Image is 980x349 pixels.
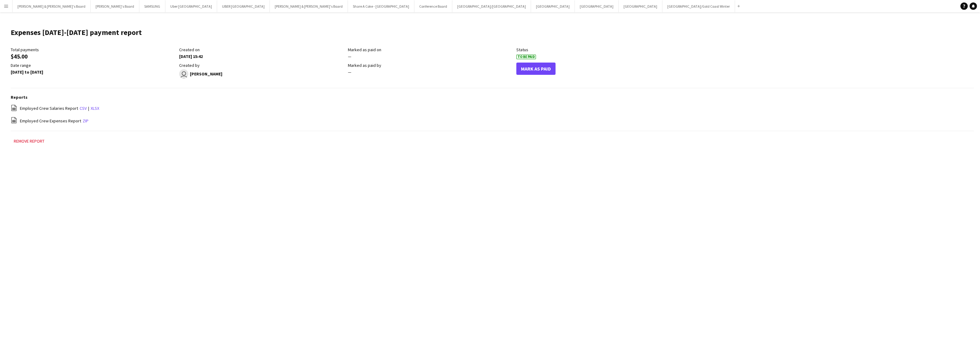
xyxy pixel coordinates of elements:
[179,47,345,52] div: Created on
[20,105,78,111] span: Employed Crew Salaries Report
[452,0,531,12] button: [GEOGRAPHIC_DATA]/[GEOGRAPHIC_DATA]
[348,69,351,75] span: —
[619,0,662,12] button: [GEOGRAPHIC_DATA]
[348,47,513,52] div: Marked as paid on
[179,63,345,68] div: Created by
[20,118,81,124] span: Employed Crew Expenses Report
[91,0,139,12] button: [PERSON_NAME]'s Board
[11,28,142,37] h1: Expenses [DATE]-[DATE] payment report
[348,63,513,68] div: Marked as paid by
[80,105,87,111] a: csv
[11,47,176,52] div: Total payments
[139,0,165,12] button: SAMSUNG
[11,69,176,75] div: [DATE] to [DATE]
[11,105,974,112] div: |
[348,54,351,59] span: —
[11,54,176,59] div: $45.00
[11,63,176,68] div: Date range
[414,0,452,12] button: Conference Board
[270,0,348,12] button: [PERSON_NAME] & [PERSON_NAME]'s Board
[83,118,89,124] a: zip
[13,0,91,12] button: [PERSON_NAME] & [PERSON_NAME]'s Board
[516,55,536,59] span: To Be Paid
[165,0,217,12] button: Uber [GEOGRAPHIC_DATA]
[11,137,47,145] button: Remove report
[217,0,270,12] button: UBER [GEOGRAPHIC_DATA]
[11,94,974,100] h3: Reports
[662,0,735,12] button: [GEOGRAPHIC_DATA]/Gold Coast Winter
[179,69,345,79] div: [PERSON_NAME]
[91,105,99,111] a: xlsx
[516,63,556,75] button: Mark As Paid
[179,54,345,59] div: [DATE] 15:42
[575,0,619,12] button: [GEOGRAPHIC_DATA]
[348,0,414,12] button: Share A Coke - [GEOGRAPHIC_DATA]
[516,47,682,52] div: Status
[531,0,575,12] button: [GEOGRAPHIC_DATA]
